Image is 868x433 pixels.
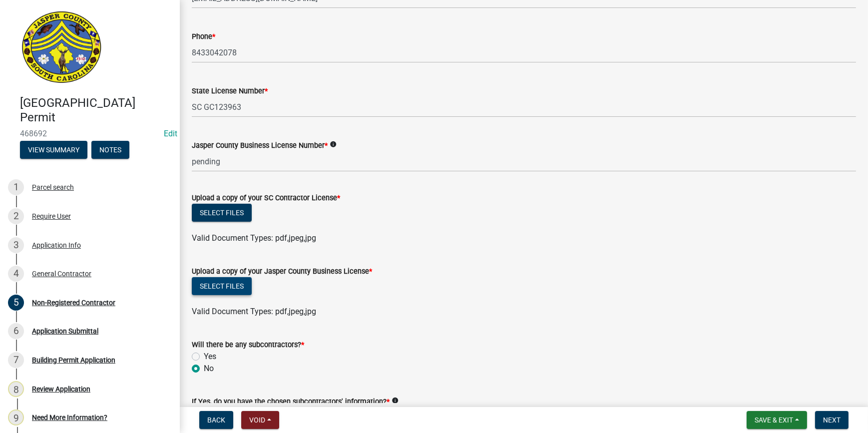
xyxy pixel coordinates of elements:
button: Notes [91,141,129,159]
h4: [GEOGRAPHIC_DATA] Permit [20,96,172,125]
label: Phone [192,33,215,40]
div: General Contractor [32,270,91,277]
button: Void [241,411,279,429]
div: Need More Information? [32,414,107,421]
wm-modal-confirm: Summary [20,146,87,154]
wm-modal-confirm: Edit Application Number [164,129,177,138]
div: 5 [8,295,24,311]
span: Next [823,416,841,424]
button: Save & Exit [747,411,807,429]
div: 4 [8,266,24,282]
span: Save & Exit [755,416,793,424]
i: info [392,397,399,404]
div: 7 [8,352,24,368]
label: Yes [204,351,216,363]
span: Void [249,416,265,424]
label: If Yes, do you have the chosen subcontractors' information? [192,399,390,406]
a: Edit [164,129,177,138]
div: 1 [8,179,24,195]
label: No [204,363,214,375]
div: Building Permit Application [32,357,115,364]
div: Non-Registered Contractor [32,299,115,306]
span: Valid Document Types: pdf,jpeg,jpg [192,233,316,243]
button: Back [199,411,233,429]
button: Select files [192,204,252,222]
div: 6 [8,323,24,339]
button: Select files [192,277,252,295]
div: Review Application [32,386,90,393]
div: Require User [32,213,71,220]
label: Upload a copy of your Jasper County Business License [192,268,372,275]
div: 9 [8,410,24,426]
div: Application Submittal [32,328,98,335]
div: 8 [8,381,24,397]
div: 2 [8,208,24,224]
label: Will there be any subcontractors? [192,342,304,349]
div: 3 [8,237,24,253]
i: info [330,141,337,148]
div: Parcel search [32,184,74,191]
button: View Summary [20,141,87,159]
label: Jasper County Business License Number [192,142,328,149]
div: Application Info [32,242,81,249]
span: 468692 [20,129,160,138]
label: State License Number [192,88,268,95]
label: Upload a copy of your SC Contractor License [192,195,340,202]
span: Valid Document Types: pdf,jpeg,jpg [192,307,316,316]
img: Jasper County, South Carolina [20,10,103,85]
button: Next [815,411,849,429]
wm-modal-confirm: Notes [91,146,129,154]
span: Back [207,416,225,424]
